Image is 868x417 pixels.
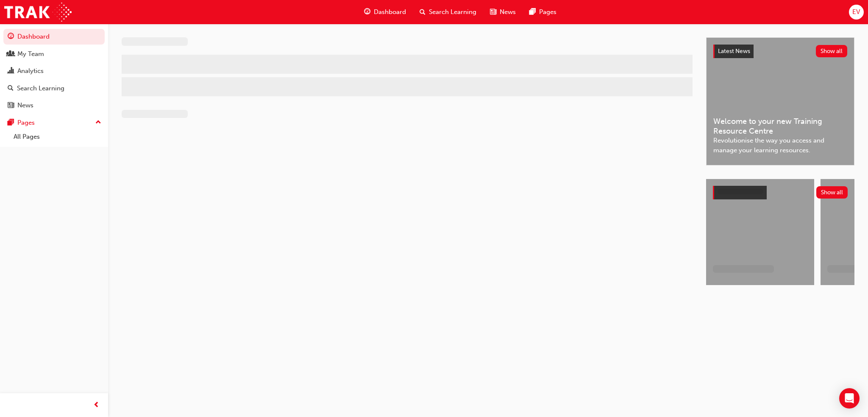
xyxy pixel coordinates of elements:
button: DashboardMy TeamAnalyticsSearch LearningNews [3,27,105,115]
span: News [500,7,516,17]
button: Pages [3,115,105,131]
a: search-iconSearch Learning [413,3,483,21]
a: Latest NewsShow all [713,45,847,58]
a: Latest NewsShow allWelcome to your new Training Resource CentreRevolutionise the way you access a... [706,37,854,165]
span: chart-icon [8,67,14,75]
span: Pages [539,7,556,17]
span: news-icon [8,102,14,109]
span: pages-icon [529,7,536,17]
span: news-icon [490,7,496,17]
div: Open Intercom Messenger [839,388,860,409]
span: EV [852,7,860,17]
div: News [17,101,33,110]
img: Trak [4,3,72,22]
span: prev-icon [93,400,100,411]
div: My Team [17,49,44,59]
span: Dashboard [374,7,406,17]
a: Dashboard [3,29,105,45]
a: Analytics [3,63,105,79]
span: people-icon [8,50,14,58]
span: Welcome to your new Training Resource Centre [713,117,847,136]
a: News [3,98,105,113]
a: pages-iconPages [523,3,563,21]
span: Search Learning [429,7,476,17]
a: All Pages [10,130,105,143]
a: guage-iconDashboard [357,3,413,21]
a: news-iconNews [483,3,523,21]
button: EV [849,5,864,20]
span: up-icon [95,117,101,128]
div: Analytics [17,66,44,76]
a: Search Learning [3,81,105,96]
span: search-icon [8,85,14,92]
span: guage-icon [8,33,14,41]
a: Show all [713,186,848,199]
div: Search Learning [17,84,64,93]
button: Show all [816,45,848,57]
div: Pages [17,118,35,128]
span: pages-icon [8,119,14,127]
span: Latest News [718,48,750,55]
span: search-icon [420,7,426,17]
button: Show all [816,186,848,199]
a: My Team [3,46,105,62]
span: guage-icon [364,7,370,17]
span: Revolutionise the way you access and manage your learning resources. [713,136,847,155]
